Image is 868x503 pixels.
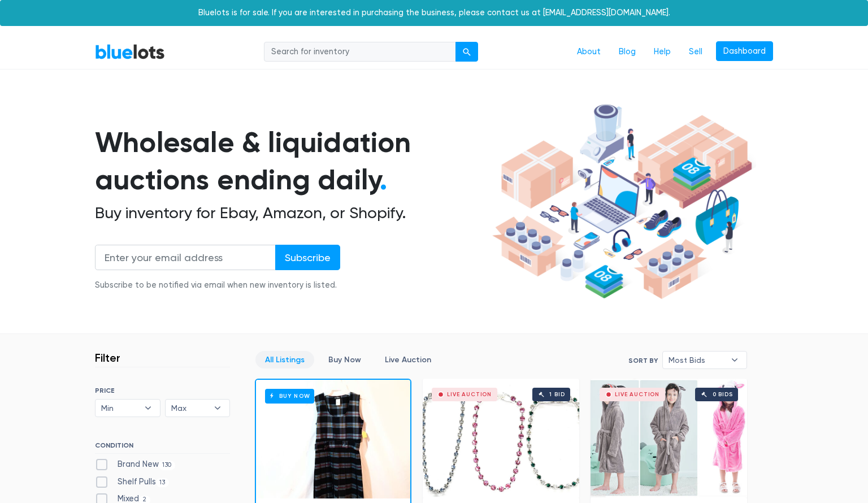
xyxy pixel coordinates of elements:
img: hero-ee84e7d0318cb26816c560f6b4441b76977f77a177738b4e94f68c95b2b83dbb.png [488,99,756,305]
a: BlueLots [95,44,165,60]
div: 0 bids [713,392,733,397]
a: Live Auction [375,351,441,368]
div: 1 bid [549,392,565,397]
input: Enter your email address [95,245,276,270]
span: . [380,163,387,197]
div: Live Auction [615,392,659,397]
span: 130 [159,461,175,470]
span: Most Bids [669,352,725,368]
label: Sort By [628,355,658,366]
a: All Listings [255,351,314,368]
div: Live Auction [447,392,492,397]
div: Subscribe to be notified via email when new inventory is listed. [95,279,340,292]
a: About [568,41,610,63]
h6: PRICE [95,387,230,394]
a: Live Auction 1 bid [423,379,579,497]
b: ▾ [206,400,229,417]
h6: Buy Now [265,389,314,403]
h6: CONDITION [95,441,230,454]
a: Dashboard [716,41,773,62]
a: Live Auction 0 bids [591,379,747,497]
a: Sell [680,41,711,63]
span: Min [101,400,138,417]
input: Subscribe [275,245,340,270]
b: ▾ [723,352,747,368]
b: ▾ [136,400,160,417]
h1: Wholesale & liquidation auctions ending daily [95,124,488,199]
a: Blog [610,41,645,63]
a: Buy Now [256,380,410,498]
label: Brand New [95,458,175,471]
a: Buy Now [319,351,371,368]
span: 13 [156,478,169,487]
span: Max [171,400,209,417]
label: Shelf Pulls [95,476,169,488]
a: Help [645,41,680,63]
input: Search for inventory [264,42,456,62]
h3: Filter [95,351,120,365]
h2: Buy inventory for Ebay, Amazon, or Shopify. [95,203,488,223]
